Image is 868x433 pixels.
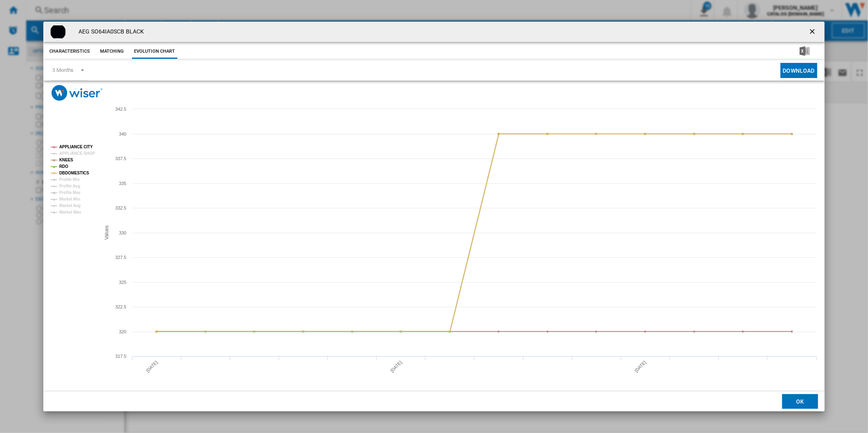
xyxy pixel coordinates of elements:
[47,44,92,59] button: Characteristics
[115,304,126,309] tspan: 322.5
[115,156,126,161] tspan: 337.5
[59,190,81,195] tspan: Profile Max
[59,197,80,201] tspan: Market Min
[800,46,810,56] img: excel-24x24.png
[51,85,103,101] img: logo_wiser_300x94.png
[115,107,126,112] tspan: 342.5
[119,280,126,285] tspan: 325
[59,177,80,182] tspan: Profile Min
[782,394,818,409] button: OK
[808,27,818,37] ng-md-icon: getI18NText('BUTTONS.CLOSE_DIALOG')
[119,230,126,235] tspan: 330
[74,28,144,36] h4: AEG SO64IA0SCB BLACK
[59,145,93,149] tspan: APPLIANCE CITY
[43,22,825,411] md-dialog: Product popup
[104,225,110,240] tspan: Values
[50,24,66,40] img: AEG-SO64IA0SCB-1.jpg
[115,255,126,260] tspan: 327.5
[115,354,126,359] tspan: 317.5
[59,164,68,169] tspan: RDO
[52,67,74,73] div: 3 Months
[59,158,73,162] tspan: KNEES
[59,184,80,188] tspan: Profile Avg
[389,360,403,373] tspan: [DATE]
[634,360,647,373] tspan: [DATE]
[119,132,126,136] tspan: 340
[145,360,159,373] tspan: [DATE]
[115,205,126,210] tspan: 332.5
[94,44,130,59] button: Matching
[787,44,823,59] button: Download in Excel
[59,171,89,175] tspan: DBDOMESTICS
[59,210,81,214] tspan: Market Max
[805,24,821,40] button: getI18NText('BUTTONS.CLOSE_DIALOG')
[119,329,126,334] tspan: 320
[119,181,126,186] tspan: 335
[781,63,817,78] button: Download
[59,203,81,208] tspan: Market Avg
[132,44,177,59] button: Evolution chart
[59,151,95,156] tspan: APPLIANCE SHOP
